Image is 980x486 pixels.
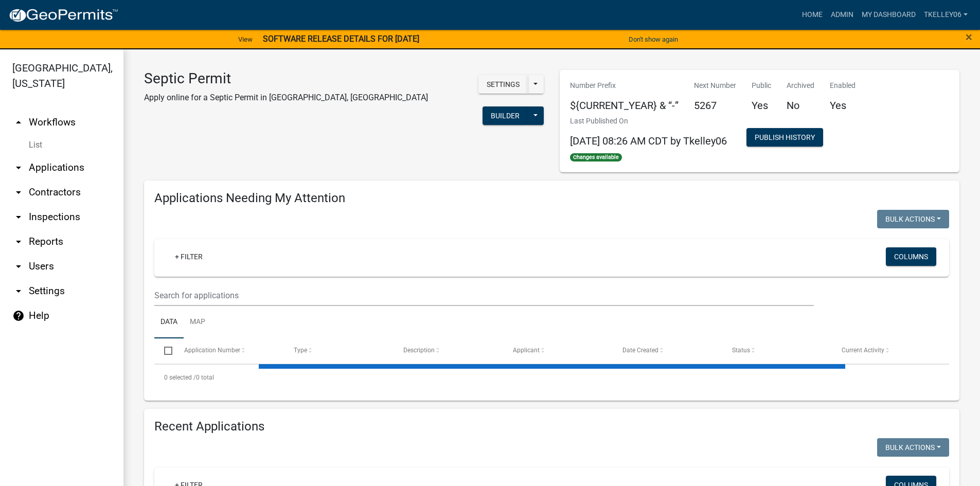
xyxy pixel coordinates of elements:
datatable-header-cell: Applicant [503,338,613,363]
h5: 5267 [694,99,736,112]
span: [DATE] 08:26 AM CDT by Tkelley06 [570,135,727,147]
wm-modal-confirm: Workflow Publish History [746,134,823,142]
a: Data [154,306,184,339]
span: Changes available [570,153,622,161]
a: Home [798,5,827,25]
i: arrow_drop_down [12,236,25,248]
span: × [966,30,972,44]
span: Application Number [184,347,240,354]
p: Public [752,80,771,91]
button: Close [966,31,972,43]
input: Search for applications [154,285,814,306]
p: Next Number [694,80,736,91]
datatable-header-cell: Date Created [613,338,722,363]
div: 0 total [154,365,949,390]
datatable-header-cell: Type [283,338,393,363]
button: Bulk Actions [877,210,949,228]
button: Bulk Actions [877,438,949,457]
strong: SOFTWARE RELEASE DETAILS FOR [DATE] [263,34,419,44]
a: + Filter [167,247,211,266]
h5: No [787,99,814,112]
a: View [234,31,257,48]
i: arrow_drop_down [12,285,25,297]
span: Description [403,347,435,354]
i: help [12,310,25,322]
h3: Septic Permit [144,70,428,87]
a: Admin [827,5,858,25]
h5: Yes [830,99,856,112]
i: arrow_drop_down [12,260,25,273]
button: Settings [478,75,528,94]
span: Current Activity [842,347,884,354]
h4: Recent Applications [154,419,949,434]
datatable-header-cell: Select [154,338,174,363]
p: Archived [787,80,814,91]
datatable-header-cell: Description [394,338,503,363]
i: arrow_drop_down [12,186,25,199]
h5: Yes [752,99,771,112]
h4: Applications Needing My Attention [154,191,949,206]
a: My Dashboard [858,5,920,25]
i: arrow_drop_down [12,161,25,174]
button: Publish History [746,128,823,147]
datatable-header-cell: Application Number [174,338,283,363]
i: arrow_drop_down [12,211,25,223]
datatable-header-cell: Status [722,338,832,363]
datatable-header-cell: Current Activity [832,338,941,363]
p: Last Published On [570,116,727,127]
span: Applicant [513,347,540,354]
a: Tkelley06 [920,5,972,25]
i: arrow_drop_up [12,116,25,129]
span: Status [732,347,750,354]
span: 0 selected / [164,374,196,381]
p: Enabled [830,80,856,91]
button: Builder [483,106,528,125]
span: Type [294,347,307,354]
span: Date Created [622,347,658,354]
a: Map [184,306,211,339]
p: Apply online for a Septic Permit in [GEOGRAPHIC_DATA], [GEOGRAPHIC_DATA] [144,92,428,104]
button: Don't show again [625,31,682,48]
p: Number Prefix [570,80,679,91]
h5: ${CURRENT_YEAR} & “-” [570,99,679,112]
button: Columns [886,247,936,266]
